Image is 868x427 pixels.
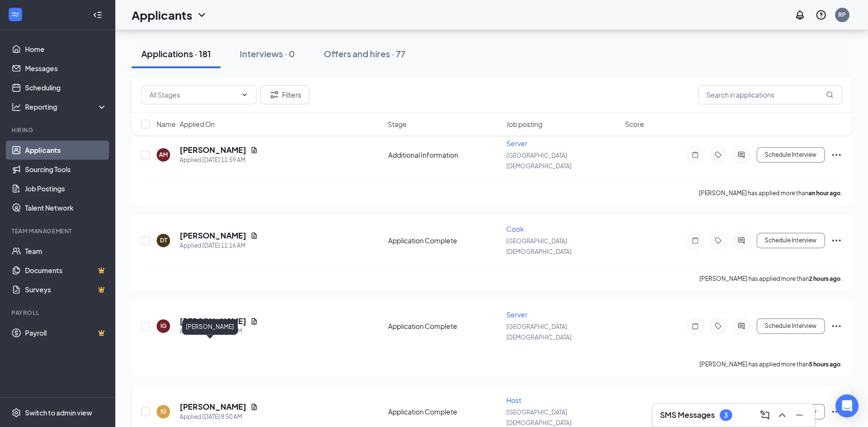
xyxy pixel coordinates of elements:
[735,237,747,244] svg: ActiveChat
[388,321,501,331] div: Application Complete
[689,322,701,330] svg: Note
[250,317,258,325] svg: Document
[12,309,105,317] div: Payroll
[815,9,827,21] svg: QuestionInfo
[506,396,521,404] span: Host
[11,10,20,19] svg: WorkstreamLogo
[182,319,238,335] div: [PERSON_NAME]
[149,89,237,100] input: All Stages
[735,151,747,159] svg: ActiveChat
[93,10,102,20] svg: Collapse
[506,310,527,319] span: Server
[757,318,825,334] button: Schedule Interview
[809,361,841,368] b: 5 hours ago
[689,237,701,244] svg: Note
[160,407,167,415] div: IG
[269,89,280,100] svg: Filter
[835,394,858,417] div: Open Intercom Messenger
[388,236,501,245] div: Application Complete
[660,410,715,420] h3: SMS Messages
[260,85,309,104] button: Filter Filters
[180,145,246,155] h5: [PERSON_NAME]
[241,91,248,99] svg: ChevronDown
[774,407,790,423] button: ChevronUp
[157,119,215,129] span: Name · Applied On
[838,11,846,19] div: RP
[141,48,211,60] div: Applications · 181
[180,402,246,412] h5: [PERSON_NAME]
[735,322,747,330] svg: ActiveChat
[250,232,258,239] svg: Document
[506,409,572,427] span: [GEOGRAPHIC_DATA][DEMOGRAPHIC_DATA]
[808,189,841,197] b: an hour ago
[25,280,107,299] a: SurveysCrown
[132,7,192,23] h1: Applicants
[506,323,572,341] span: [GEOGRAPHIC_DATA][DEMOGRAPHIC_DATA]
[794,409,805,421] svg: Minimize
[388,119,407,129] span: Stage
[25,39,107,59] a: Home
[757,147,825,163] button: Schedule Interview
[180,230,246,241] h5: [PERSON_NAME]
[12,227,105,235] div: Team Management
[25,102,108,112] div: Reporting
[724,411,728,419] div: 3
[826,91,833,99] svg: MagnifyingGlass
[712,151,724,159] svg: Tag
[25,160,107,179] a: Sourcing Tools
[180,327,258,336] div: Applied [DATE] 8:50 AM
[25,241,107,261] a: Team
[159,151,168,159] div: AM
[831,406,842,417] svg: Ellipses
[25,198,107,217] a: Talent Network
[506,139,527,148] span: Server
[388,407,501,416] div: Application Complete
[180,316,246,327] h5: [PERSON_NAME]
[689,151,701,159] svg: Note
[699,189,842,197] p: [PERSON_NAME] has applied more than .
[180,155,258,165] div: Applied [DATE] 11:59 AM
[506,152,572,170] span: [GEOGRAPHIC_DATA][DEMOGRAPHIC_DATA]
[625,119,644,129] span: Score
[699,275,842,283] p: [PERSON_NAME] has applied more than .
[25,261,107,280] a: DocumentsCrown
[831,320,842,332] svg: Ellipses
[250,146,258,154] svg: Document
[25,408,92,417] div: Switch to admin view
[831,235,842,246] svg: Ellipses
[757,407,772,423] button: ComposeMessage
[794,9,806,21] svg: Notifications
[506,119,542,129] span: Job posting
[506,225,524,233] span: Cook
[506,238,572,255] span: [GEOGRAPHIC_DATA][DEMOGRAPHIC_DATA]
[759,409,770,421] svg: ComposeMessage
[25,140,107,160] a: Applicants
[12,102,21,112] svg: Analysis
[831,149,842,161] svg: Ellipses
[25,78,107,97] a: Scheduling
[324,48,405,60] div: Offers and hires · 77
[160,236,167,244] div: DT
[25,59,107,78] a: Messages
[180,412,258,422] div: Applied [DATE] 8:50 AM
[25,179,107,198] a: Job Postings
[792,407,807,423] button: Minimize
[809,275,841,282] b: 2 hours ago
[388,150,501,160] div: Additional Information
[12,408,21,417] svg: Settings
[757,233,825,248] button: Schedule Interview
[12,126,105,134] div: Hiring
[250,403,258,411] svg: Document
[160,322,167,330] div: IG
[699,360,842,368] p: [PERSON_NAME] has applied more than .
[712,322,724,330] svg: Tag
[712,237,724,244] svg: Tag
[180,241,258,251] div: Applied [DATE] 11:16 AM
[776,409,788,421] svg: ChevronUp
[25,323,107,342] a: PayrollCrown
[698,85,842,104] input: Search in applications
[196,9,208,21] svg: ChevronDown
[240,48,295,60] div: Interviews · 0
